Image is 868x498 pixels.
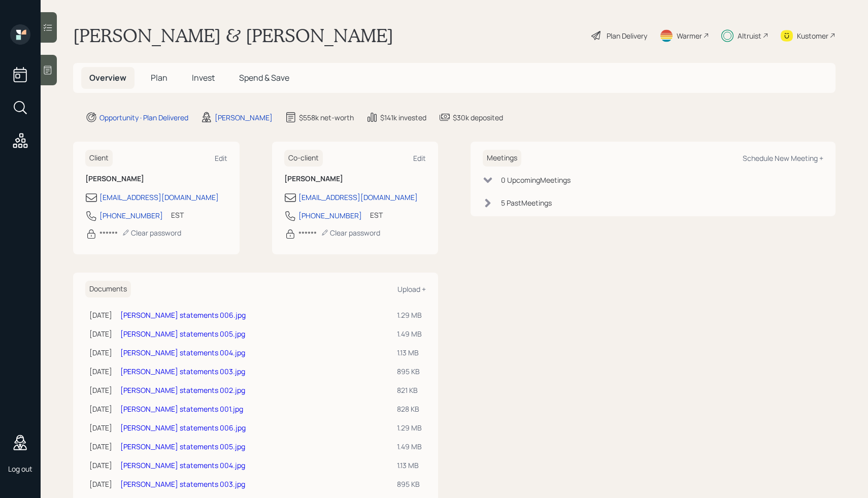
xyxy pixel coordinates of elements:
div: 1.49 MB [397,441,422,452]
div: [DATE] [89,460,112,471]
div: $30k deposited [453,112,503,123]
div: Warmer [677,30,702,41]
div: Upload + [397,284,426,294]
h1: [PERSON_NAME] & [PERSON_NAME] [73,24,393,47]
a: [PERSON_NAME] statements 004.jpg [120,348,245,357]
div: [DATE] [89,328,112,339]
div: Clear password [122,228,181,238]
div: [PHONE_NUMBER] [298,210,362,221]
div: Edit [413,153,426,163]
h6: Documents [85,281,131,297]
span: Overview [89,72,126,83]
div: [DATE] [89,310,112,320]
h6: Co-client [284,150,323,167]
a: [PERSON_NAME] statements 005.jpg [120,442,245,451]
div: Plan Delivery [607,30,647,41]
div: 1.29 MB [397,422,422,433]
h6: Client [85,150,113,167]
div: [EMAIL_ADDRESS][DOMAIN_NAME] [298,192,418,203]
div: Kustomer [797,30,828,41]
a: [PERSON_NAME] statements 005.jpg [120,329,245,339]
div: Clear password [321,228,380,238]
div: 1.13 MB [397,460,422,471]
div: [EMAIL_ADDRESS][DOMAIN_NAME] [99,192,219,203]
div: $558k net-worth [299,112,354,123]
div: 5 Past Meeting s [501,197,552,208]
div: Log out [8,464,32,474]
div: [DATE] [89,479,112,489]
a: [PERSON_NAME] statements 006.jpg [120,310,246,320]
a: [PERSON_NAME] statements 003.jpg [120,479,245,489]
a: [PERSON_NAME] statements 002.jpg [120,385,245,395]
div: [PERSON_NAME] [215,112,273,123]
div: [DATE] [89,422,112,433]
div: [DATE] [89,347,112,358]
h6: [PERSON_NAME] [85,175,227,183]
div: [DATE] [89,441,112,452]
div: 1.13 MB [397,347,422,358]
div: EST [370,210,383,220]
a: [PERSON_NAME] statements 001.jpg [120,404,243,414]
div: [DATE] [89,404,112,414]
div: [DATE] [89,366,112,377]
div: Altruist [738,30,761,41]
div: 828 KB [397,404,422,414]
div: 1.29 MB [397,310,422,320]
a: [PERSON_NAME] statements 003.jpg [120,367,245,376]
a: [PERSON_NAME] statements 006.jpg [120,423,246,433]
h6: [PERSON_NAME] [284,175,426,183]
span: Plan [151,72,168,83]
div: 1.49 MB [397,328,422,339]
div: $141k invested [380,112,426,123]
span: Invest [192,72,215,83]
div: 821 KB [397,385,422,395]
div: [PHONE_NUMBER] [99,210,163,221]
div: 895 KB [397,479,422,489]
a: [PERSON_NAME] statements 004.jpg [120,460,245,470]
span: Spend & Save [239,72,289,83]
h6: Meetings [483,150,521,167]
div: Schedule New Meeting + [743,153,823,163]
div: 895 KB [397,366,422,377]
div: 0 Upcoming Meeting s [501,175,571,185]
div: Edit [215,153,227,163]
div: Opportunity · Plan Delivered [99,112,188,123]
div: [DATE] [89,385,112,395]
div: EST [171,210,184,220]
